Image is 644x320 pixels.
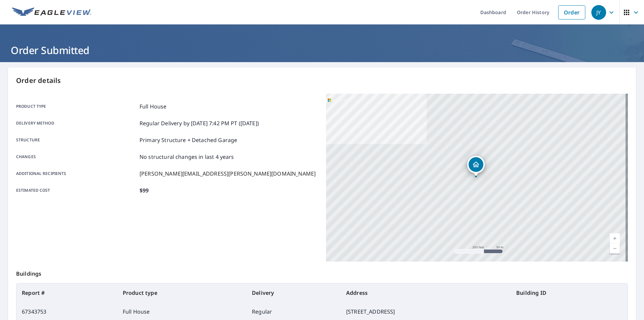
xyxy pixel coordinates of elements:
a: Order [558,5,585,19]
th: Building ID [511,283,628,302]
p: Estimated cost [16,186,137,194]
a: Current Level 17, Zoom In [610,233,620,243]
p: Primary Structure + Detached Garage [140,136,237,144]
p: Regular Delivery by [DATE] 7:42 PM PT ([DATE]) [140,119,259,127]
p: $99 [140,186,149,194]
p: [PERSON_NAME][EMAIL_ADDRESS][PERSON_NAME][DOMAIN_NAME] [140,170,316,178]
div: JY [591,5,606,20]
p: Additional recipients [16,170,137,178]
p: Delivery method [16,119,137,127]
a: Current Level 17, Zoom Out [610,243,620,254]
th: Address [341,283,511,302]
p: No structural changes in last 4 years [140,153,234,161]
h1: Order Submitted [8,43,636,57]
div: Dropped pin, building 1, Residential property, 900 Maplewood Dr Center Point, IA 52213 [467,156,485,177]
p: Changes [16,153,137,161]
th: Report # [16,283,117,302]
p: Full House [140,102,167,110]
p: Order details [16,76,628,86]
p: Product type [16,102,137,110]
th: Product type [117,283,247,302]
p: Structure [16,136,137,144]
img: EV Logo [12,7,91,17]
th: Delivery [247,283,341,302]
p: Buildings [16,262,628,283]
